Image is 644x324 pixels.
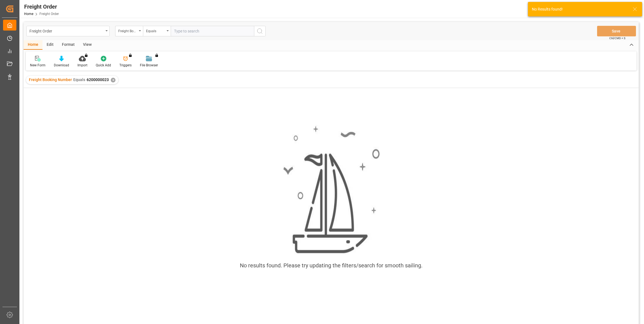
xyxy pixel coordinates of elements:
[111,78,115,82] div: ✕
[118,27,137,34] div: Freight Booking Number
[254,26,266,36] button: search button
[42,40,58,50] div: Edit
[143,26,171,36] button: open menu
[24,2,59,11] div: Freight Order
[24,40,42,50] div: Home
[29,77,72,82] span: Freight Booking Number
[96,63,111,68] div: Quick Add
[597,26,636,36] button: Save
[283,125,380,255] img: smooth_sailing.jpeg
[26,26,110,36] button: open menu
[171,26,254,36] input: Type to search
[115,26,143,36] button: open menu
[58,40,79,50] div: Format
[30,63,46,68] div: New Form
[54,63,69,68] div: Download
[609,36,625,40] span: Ctrl/CMD + S
[240,261,422,270] div: No results found. Please try updating the filters/search for smooth sailing.
[532,6,627,12] div: No Results found!
[79,40,96,50] div: View
[24,12,33,16] a: Home
[87,77,109,82] span: 6200000023
[29,27,104,34] div: Freight Order
[73,77,85,82] span: Equals
[146,27,165,34] div: Equals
